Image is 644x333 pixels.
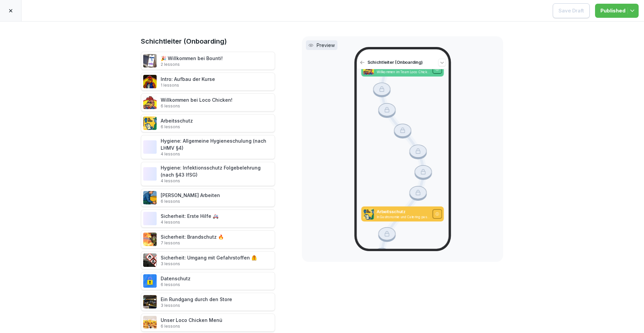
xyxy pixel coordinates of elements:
div: Ein Rundgang durch den Store [161,296,232,308]
h1: Schichtleiter (Onboarding) [141,36,275,46]
div: Arbeitsschutz [161,117,193,130]
div: Unser Loco Chicken Menü6 lessons [141,314,275,332]
p: 3 lessons [161,261,257,267]
div: Datenschutz [161,275,191,287]
div: [PERSON_NAME] Arbeiten6 lessons [141,189,275,207]
p: 6 lessons [161,124,193,130]
div: [PERSON_NAME] Arbeiten [161,192,220,204]
div: Arbeitsschutz6 lessons [141,114,275,132]
p: 4 lessons [161,178,273,184]
div: Willkommen bei Loco Chicken!6 lessons [141,93,275,111]
p: Arbeitsschutz [377,209,430,215]
p: 6 lessons [161,282,191,287]
div: Hygiene: Allgemeine Hygieneschulung (nach LHMV §4) [161,137,273,157]
img: gp1n7epbxsf9lzaihqn479zn.png [143,274,157,288]
p: 3 lessons [161,303,232,308]
p: 1 lessons [161,83,215,88]
div: Hygiene: Infektionsschutz Folgebelehrung (nach §43 IfSG)4 lessons [141,162,275,186]
div: Sicherheit: Erste Hilfe 🚑 [161,212,218,225]
img: tgff07aey9ahi6f4hltuk21p.png [143,167,157,181]
p: 6 lessons [161,324,222,329]
p: In Gastronomie und Catering passieren schnell Unfälle – ob Schnitt, Verbrennung oder Sturz. In di... [377,215,430,219]
p: Preview [317,42,335,49]
img: snc91y4odgtnypq904nm9imt.png [143,75,157,88]
img: lfqm4qxhxxazmhnytvgjifca.png [143,96,157,109]
button: Save Draft [553,3,590,18]
div: Sicherheit: Erste Hilfe 🚑4 lessons [141,209,275,228]
img: c67ig4vc8dbdrjns2s7fmr16.png [143,316,157,329]
p: Willkommen im Team Loco Chicken! Dieser kurze Kurs wird Dir zeigen, wer wir sind, was uns ausmach... [377,70,430,74]
div: Sicherheit: Brandschutz 🔥7 lessons [141,230,275,248]
div: Sicherheit: Umgang mit Gefahrstoffen 🦺3 lessons [141,251,275,269]
div: 🎉 Willkommen bei Bounti! [161,55,223,67]
div: Save Draft [558,7,584,14]
div: Hygiene: Allgemeine Hygieneschulung (nach LHMV §4)4 lessons [141,135,275,159]
div: Sicherheit: Brandschutz 🔥 [161,233,224,246]
p: 6 lessons [161,199,220,204]
p: 4 lessons [161,151,273,157]
img: ns5fm27uu5em6705ixom0yjt.png [143,191,157,204]
div: Ein Rundgang durch den Store3 lessons [141,293,275,311]
p: Schichtleiter (Onboarding) [367,59,436,65]
img: bgsrfyvhdm6180ponve2jajk.png [363,208,374,219]
div: Intro: Aufbau der Kurse [161,76,215,88]
div: Datenschutz6 lessons [141,272,275,290]
p: 2 lessons [161,62,223,67]
div: Sicherheit: Umgang mit Gefahrstoffen 🦺 [161,254,257,267]
div: Intro: Aufbau der Kurse1 lessons [141,73,275,91]
img: ro33qf0i8ndaw7nkfv0stvse.png [143,253,157,267]
p: 7 lessons [161,240,224,246]
img: b4eu0mai1tdt6ksd7nlke1so.png [143,54,157,67]
button: Published [595,4,639,18]
div: Published [600,7,633,14]
img: bgsrfyvhdm6180ponve2jajk.png [143,116,157,130]
img: lfqm4qxhxxazmhnytvgjifca.png [363,63,374,75]
div: 🎉 Willkommen bei Bounti!2 lessons [141,52,275,70]
p: 4 lessons [161,220,218,225]
div: Willkommen bei Loco Chicken! [161,96,232,109]
img: gxsnf7ygjsfsmxd96jxi4ufn.png [143,140,157,154]
img: zzov6v7ntk26bk7mur8pz9wg.png [143,233,157,246]
div: Hygiene: Infektionsschutz Folgebelehrung (nach §43 IfSG) [161,164,273,184]
div: Unser Loco Chicken Menü [161,317,222,329]
img: p2eq5f8mwzuhp3nfjo37mymy.png [143,295,157,308]
img: ovcsqbf2ewum2utvc3o527vw.png [143,212,157,225]
p: 6 lessons [161,103,232,109]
